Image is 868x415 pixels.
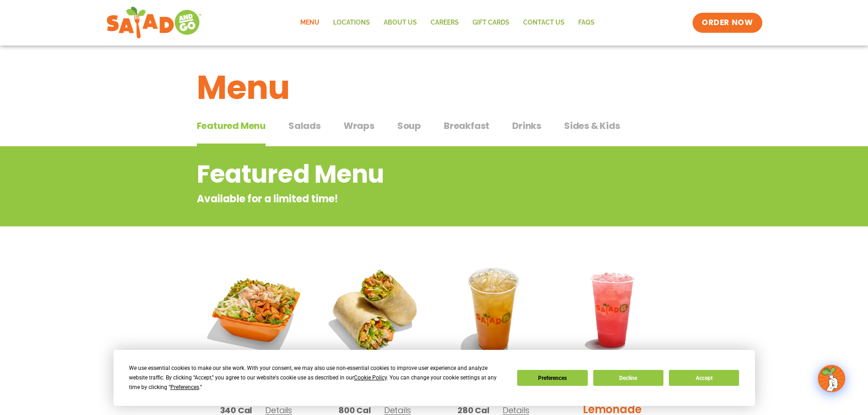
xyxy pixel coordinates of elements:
[466,12,516,33] a: GIFT CARDS
[293,12,601,33] nav: Menu
[702,17,753,28] span: ORDER NOW
[693,13,762,33] a: ORDER NOW
[444,119,489,133] span: Breakfast
[106,5,202,41] img: new-SAG-logo-768×292
[197,156,598,193] h2: Featured Menu
[424,12,466,33] a: Careers
[288,119,321,133] span: Salads
[593,370,663,386] button: Decline
[197,119,266,133] span: Featured Menu
[322,257,427,363] img: Product photo for Southwest Harvest Wrap
[397,119,421,133] span: Soup
[517,370,587,386] button: Preferences
[512,119,541,133] span: Drinks
[129,364,506,392] div: We use essential cookies to make our site work. With your consent, we may also use non-essential ...
[819,366,844,391] img: wpChatIcon
[344,119,375,133] span: Wraps
[113,350,755,406] div: Cookie Consent Prompt
[571,12,601,33] a: FAQs
[197,116,672,147] div: Tabbed content
[293,12,326,33] a: Menu
[354,374,387,381] span: Cookie Policy
[197,191,598,206] p: Available for a limited time!
[197,63,672,112] h1: Menu
[564,119,620,133] span: Sides & Kids
[441,257,546,363] img: Product photo for Apple Cider Lemonade
[204,257,309,363] img: Product photo for Southwest Harvest Salad
[516,12,571,33] a: Contact Us
[377,12,424,33] a: About Us
[326,12,377,33] a: Locations
[669,370,739,386] button: Accept
[560,257,665,363] img: Product photo for Blackberry Bramble Lemonade
[170,384,199,390] span: Preferences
